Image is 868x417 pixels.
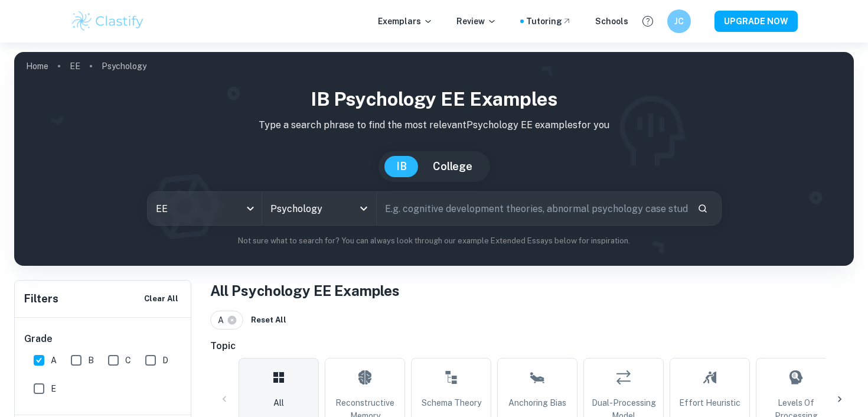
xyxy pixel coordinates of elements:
input: E.g. cognitive development theories, abnormal psychology case studies, social psychology experime... [377,192,688,225]
span: Schema Theory [422,396,481,409]
h1: IB Psychology EE examples [24,85,844,113]
span: A [218,314,229,327]
p: Exemplars [378,15,433,28]
span: Effort Heuristic [679,396,740,409]
span: D [162,354,168,367]
a: Schools [595,15,628,28]
button: Search [693,198,713,219]
p: Not sure what to search for? You can always look through our example Extended Essays below for in... [24,235,844,247]
h6: JC [673,15,686,28]
p: Type a search phrase to find the most relevant Psychology EE examples for you [24,118,844,132]
button: IB [384,156,419,177]
button: UPGRADE NOW [714,11,798,32]
button: College [421,156,484,177]
h6: Topic [210,339,854,353]
button: Clear All [141,290,181,308]
a: Tutoring [526,15,572,28]
button: Help and Feedback [638,11,658,31]
div: EE [148,192,262,225]
img: profile cover [14,52,854,266]
span: C [125,354,131,367]
span: B [88,354,94,367]
img: Clastify logo [70,9,145,33]
a: Home [26,58,48,74]
span: All [273,396,284,409]
button: Open [355,200,372,217]
a: EE [70,58,80,74]
div: A [210,311,243,330]
h1: All Psychology EE Examples [210,280,854,301]
button: JC [667,9,691,33]
span: A [51,354,57,367]
p: Psychology [102,60,146,73]
button: Reset All [248,311,289,329]
span: Anchoring Bias [508,396,566,409]
h6: Filters [24,291,58,307]
p: Review [456,15,497,28]
span: E [51,382,56,395]
h6: Grade [24,332,182,346]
